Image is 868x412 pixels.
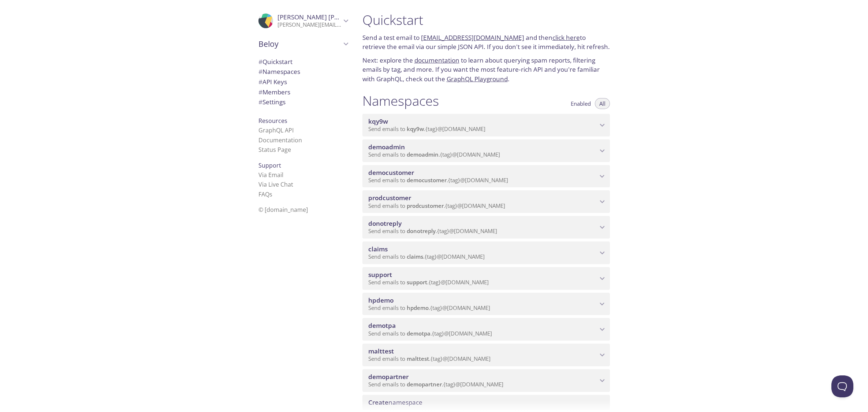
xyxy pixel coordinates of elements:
span: hpdemo [407,304,429,311]
div: democustomer namespace [362,165,610,188]
span: Send emails to . {tag} @[DOMAIN_NAME] [368,125,485,132]
span: kqy9w [407,125,424,132]
div: Create namespace [362,395,610,410]
span: Send emails to . {tag} @[DOMAIN_NAME] [368,227,497,235]
a: documentation [414,56,459,64]
div: hpdemo namespace [362,293,610,315]
div: donotreply namespace [362,216,610,239]
span: malttest [368,347,394,355]
span: Support [258,161,281,169]
a: Documentation [258,136,302,144]
span: # [258,67,262,76]
div: demopartner namespace [362,369,610,392]
div: prodcustomer namespace [362,190,610,213]
p: Send a test email to and then to retrieve the email via our simple JSON API. If you don't see it ... [362,33,610,52]
a: Via Email [258,171,283,179]
span: support [368,270,392,279]
div: support namespace [362,267,610,290]
span: demoadmin [407,151,439,158]
a: GraphQL Playground [447,75,508,83]
span: # [258,98,262,106]
button: Enabled [566,98,595,109]
span: API Keys [258,78,287,86]
span: democustomer [368,168,414,177]
span: donotreply [407,227,436,235]
span: Send emails to . {tag} @[DOMAIN_NAME] [368,330,492,337]
span: Namespaces [258,67,300,76]
a: Via Live Chat [258,180,293,188]
div: malttest namespace [362,344,610,366]
span: # [258,88,262,96]
span: Settings [258,98,286,106]
div: demotpa namespace [362,318,610,341]
span: Resources [258,117,287,125]
div: demoadmin namespace [362,139,610,162]
a: Status Page [258,146,291,154]
span: Members [258,88,290,96]
h1: Quickstart [362,12,610,28]
iframe: Help Scout Beacon - Open [831,375,853,397]
span: Quickstart [258,57,293,66]
h1: Namespaces [362,93,439,109]
button: All [595,98,610,109]
span: kqy9w [368,117,388,126]
span: prodcustomer [368,194,411,202]
div: Beloy [253,34,354,53]
span: support [407,278,427,286]
span: malttest [407,355,429,362]
span: Send emails to . {tag} @[DOMAIN_NAME] [368,278,489,286]
span: claims [407,253,423,260]
span: s [269,190,272,198]
p: Next: explore the to learn about querying spam reports, filtering emails by tag, and more. If you... [362,56,610,84]
span: Send emails to . {tag} @[DOMAIN_NAME] [368,202,505,209]
div: Deepraj Khedekar [253,9,354,33]
a: FAQ [258,190,272,198]
span: claims [368,245,388,253]
span: Send emails to . {tag} @[DOMAIN_NAME] [368,304,490,311]
span: demotpa [407,330,431,337]
span: Send emails to . {tag} @[DOMAIN_NAME] [368,253,485,260]
span: Send emails to . {tag} @[DOMAIN_NAME] [368,381,503,388]
div: Quickstart [253,57,354,67]
span: [PERSON_NAME] [PERSON_NAME] [277,13,378,21]
span: demopartner [407,381,442,388]
div: Members [253,87,354,97]
span: hpdemo [368,296,394,304]
span: © [DOMAIN_NAME] [258,206,308,214]
span: demoadmin [368,143,405,151]
div: Namespaces [253,67,354,77]
span: # [258,78,262,86]
span: demotpa [368,321,396,330]
div: kqy9w namespace [362,114,610,136]
div: API Keys [253,77,354,87]
span: Beloy [258,39,341,49]
span: prodcustomer [407,202,444,209]
span: democustomer [407,176,447,184]
a: [EMAIL_ADDRESS][DOMAIN_NAME] [421,33,524,42]
span: # [258,57,262,66]
span: Send emails to . {tag} @[DOMAIN_NAME] [368,176,508,184]
span: demopartner [368,372,409,381]
div: claims namespace [362,241,610,264]
span: Send emails to . {tag} @[DOMAIN_NAME] [368,151,500,158]
span: donotreply [368,219,402,228]
span: Send emails to . {tag} @[DOMAIN_NAME] [368,355,491,362]
p: [PERSON_NAME][EMAIL_ADDRESS][DOMAIN_NAME] [277,21,341,29]
a: GraphQL API [258,126,294,134]
div: Team Settings [253,97,354,107]
a: click here [552,33,580,42]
